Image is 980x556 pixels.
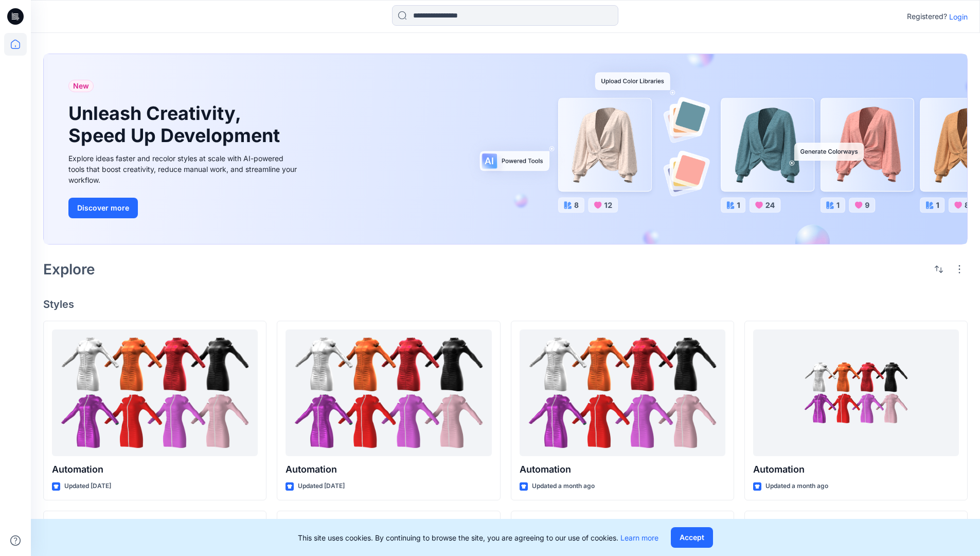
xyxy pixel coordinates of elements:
p: Automation [286,462,491,477]
h1: Unleash Creativity, Speed Up Development [68,102,284,147]
p: Updated a month ago [765,481,828,492]
span: New [73,80,89,92]
p: This site uses cookies. By continuing to browse the site, you are agreeing to our use of cookies. [298,532,658,543]
p: Updated [DATE] [298,481,345,492]
h4: Styles [43,298,968,310]
p: Updated a month ago [532,481,595,492]
p: Automation [52,462,258,477]
h2: Explore [43,261,95,277]
a: Automation [753,329,959,457]
p: Registered? [907,10,947,23]
a: Automation [286,329,491,457]
a: Automation [52,329,258,457]
button: Discover more [68,198,138,218]
p: Automation [753,462,959,477]
button: Accept [671,527,713,548]
p: Updated [DATE] [64,481,111,492]
a: Discover more [68,198,300,218]
p: Login [949,11,968,22]
div: Explore ideas faster and recolor styles at scale with AI-powered tools that boost creativity, red... [68,153,300,185]
a: Learn more [620,533,658,542]
p: Automation [520,462,725,477]
a: Automation [520,329,725,457]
